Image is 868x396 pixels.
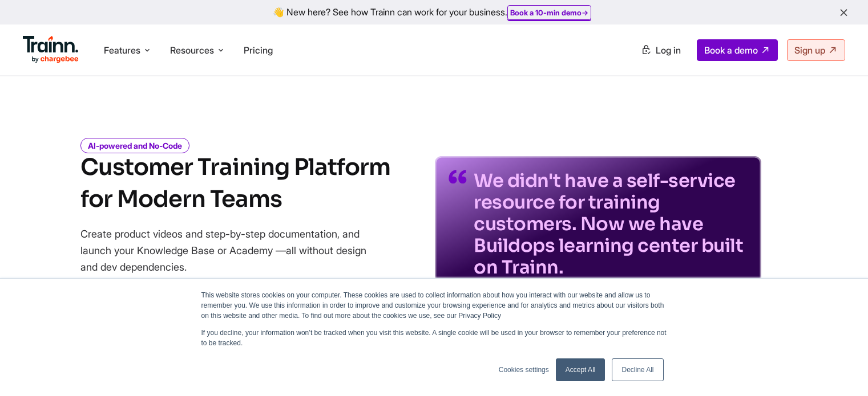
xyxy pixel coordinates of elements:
span: Book a demo [704,44,758,56]
a: Book a 10-min demo→ [510,8,588,17]
span: Log in [656,44,681,56]
span: Resources [170,44,214,56]
a: Book a demo [697,39,778,61]
img: quotes-purple.41a7099.svg [449,170,467,183]
p: We didn't have a self-service resource for training customers. Now we have Buildops learning cent... [474,170,748,278]
p: Create product videos and step-by-step documentation, and launch your Knowledge Base or Academy —... [80,226,383,275]
span: Sign up [794,44,825,56]
span: Features [104,44,140,56]
i: AI-powered and No-Code [80,138,189,153]
img: Trainn Logo [23,36,79,63]
a: Sign up [787,39,845,61]
p: If you decline, your information won’t be tracked when you visit this website. A single cookie wi... [201,328,667,348]
h1: Customer Training Platform for Modern Teams [80,152,390,215]
b: Book a 10-min demo [510,8,582,17]
a: Accept All [556,358,605,381]
a: Decline All [612,358,663,381]
a: Cookies settings [499,365,549,375]
p: This website stores cookies on your computer. These cookies are used to collect information about... [201,290,667,321]
div: 👋 New here? See how Trainn can work for your business. [7,7,861,18]
a: Pricing [244,44,273,56]
a: Log in [634,40,688,60]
